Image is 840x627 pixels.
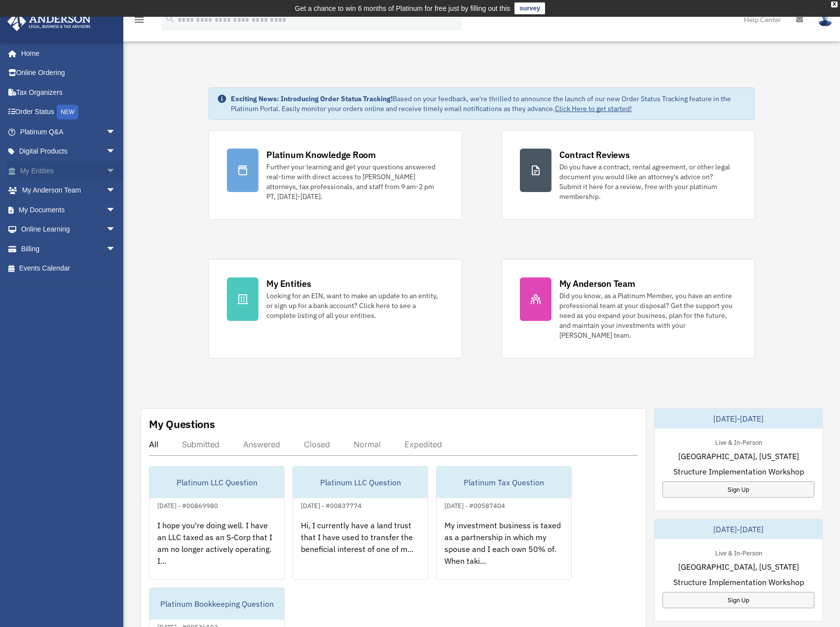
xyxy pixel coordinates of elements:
[149,467,284,498] div: Platinum LLC Question
[149,588,284,620] div: Platinum Bookkeeping Question
[149,466,285,580] a: Platinum LLC Question[DATE] - #00869980I hope you're doing well. I have an LLC taxed as an S-Corp...
[678,450,799,462] span: [GEOGRAPHIC_DATA], [US_STATE]
[165,13,176,24] i: search
[7,161,131,181] a: My Entitiesarrow_drop_down
[182,439,219,449] div: Submitted
[514,2,545,14] a: survey
[655,519,822,539] div: [DATE]-[DATE]
[662,592,814,608] a: Sign Up
[7,200,131,220] a: My Documentsarrow_drop_down
[707,436,770,447] div: Live & In-Person
[7,122,131,142] a: Platinum Q&Aarrow_drop_down
[149,417,215,431] div: My Questions
[106,122,126,142] span: arrow_drop_down
[7,142,131,161] a: Digital Productsarrow_drop_down
[149,500,226,510] div: [DATE] - #00869980
[437,511,571,588] div: My investment business is taxed as a partnership in which my spouse and I each own 50% of. When t...
[293,511,428,588] div: Hi, I currently have a land trust that I have used to transfer the beneficial interest of one of ...
[106,200,126,220] span: arrow_drop_down
[7,82,131,102] a: Tax Organizers
[266,277,311,290] div: My Entities
[292,466,428,580] a: Platinum LLC Question[DATE] - #00837774Hi, I currently have a land trust that I have used to tran...
[106,181,126,201] span: arrow_drop_down
[662,481,814,498] a: Sign Up
[437,500,513,510] div: [DATE] - #00587404
[559,277,635,290] div: My Anderson Team
[266,149,376,161] div: Platinum Knowledge Room
[106,220,126,240] span: arrow_drop_down
[678,561,799,573] span: [GEOGRAPHIC_DATA], [US_STATE]
[7,259,131,278] a: Events Calendar
[209,130,462,220] a: Platinum Knowledge Room Further your learning and get your questions answered real-time with dire...
[555,104,632,113] a: Click Here to get started!
[243,439,280,449] div: Answered
[106,239,126,259] span: arrow_drop_down
[437,467,571,498] div: Platinum Tax Question
[559,291,736,340] div: Did you know, as a Platinum Member, you have an entire professional team at your disposal? Get th...
[502,259,755,358] a: My Anderson Team Did you know, as a Platinum Member, you have an entire professional team at your...
[149,439,158,449] div: All
[231,94,393,103] strong: Exciting News: Introducing Order Status Tracking!
[436,466,572,580] a: Platinum Tax Question[DATE] - #00587404My investment business is taxed as a partnership in which ...
[7,63,131,83] a: Online Ordering
[4,12,94,31] img: Anderson Advisors Platinum Portal
[209,259,462,358] a: My Entities Looking for an EIN, want to make an update to an entity, or sign up for a bank accoun...
[106,142,126,162] span: arrow_drop_down
[831,1,838,7] div: close
[7,102,131,122] a: Order StatusNEW
[295,2,511,14] div: Get a chance to win 6 months of Platinum for free just by filling out this
[106,161,126,181] span: arrow_drop_down
[655,409,822,429] div: [DATE]-[DATE]
[673,576,804,588] span: Structure Implementation Workshop
[266,291,443,320] div: Looking for an EIN, want to make an update to an entity, or sign up for a bank account? Click her...
[354,439,381,449] div: Normal
[293,467,428,498] div: Platinum LLC Question
[7,43,126,63] a: Home
[818,12,833,27] img: User Pic
[266,162,443,201] div: Further your learning and get your questions answered real-time with direct access to [PERSON_NAM...
[7,181,131,200] a: My Anderson Teamarrow_drop_down
[304,439,330,449] div: Closed
[707,547,770,557] div: Live & In-Person
[133,14,145,26] i: menu
[133,17,145,26] a: menu
[7,239,131,259] a: Billingarrow_drop_down
[231,94,746,114] div: Based on your feedback, we're thrilled to announce the launch of our new Order Status Tracking fe...
[404,439,442,449] div: Expedited
[502,130,755,220] a: Contract Reviews Do you have a contract, rental agreement, or other legal document you would like...
[559,149,630,161] div: Contract Reviews
[57,105,78,119] div: NEW
[7,220,131,239] a: Online Learningarrow_drop_down
[293,500,369,510] div: [DATE] - #00837774
[673,466,804,477] span: Structure Implementation Workshop
[559,162,736,201] div: Do you have a contract, rental agreement, or other legal document you would like an attorney's ad...
[149,511,284,588] div: I hope you're doing well. I have an LLC taxed as an S-Corp that I am no longer actively operating...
